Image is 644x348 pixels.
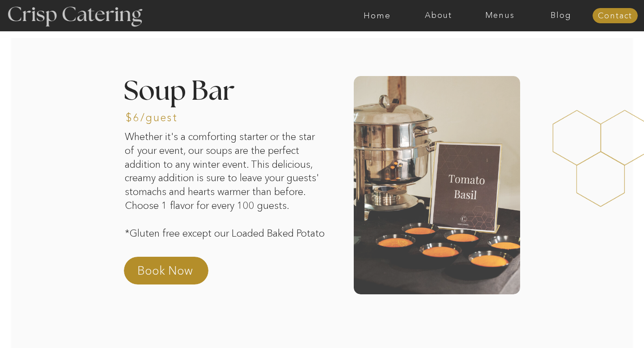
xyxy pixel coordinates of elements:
[593,12,638,21] a: Contact
[137,263,216,284] a: Book Now
[125,130,327,255] p: Whether it's a comforting starter or the star of your event, our soups are the perfect addition t...
[126,112,200,125] h3: $6/guest
[530,11,592,20] a: Blog
[124,78,296,132] h2: Soup Bar
[469,11,530,20] a: Menus
[408,11,469,20] a: About
[347,11,408,20] a: Home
